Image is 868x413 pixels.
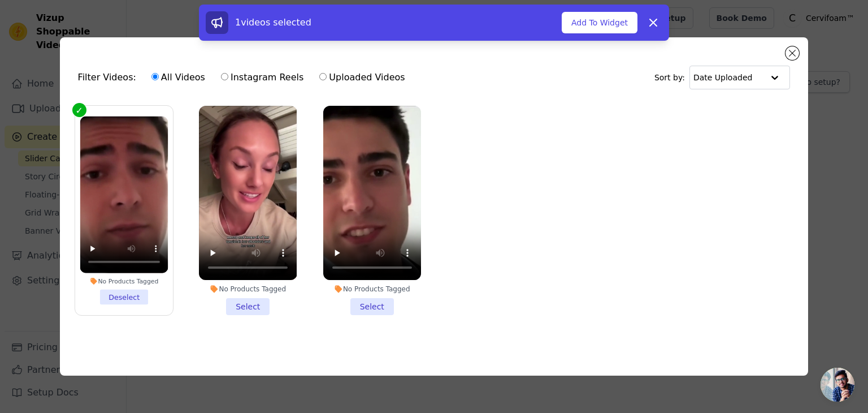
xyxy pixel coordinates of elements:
span: 1 videos selected [235,17,311,28]
label: Uploaded Videos [319,70,405,85]
div: Sort by: [654,66,791,89]
div: No Products Tagged [199,285,297,294]
label: All Videos [151,70,206,85]
div: No Products Tagged [323,285,421,294]
div: Açık sohbet [821,368,854,402]
div: No Products Tagged [80,277,168,285]
label: Instagram Reels [220,70,304,85]
button: Add To Widget [562,12,637,33]
button: Close modal [785,46,799,60]
div: Filter Videos: [78,64,411,91]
